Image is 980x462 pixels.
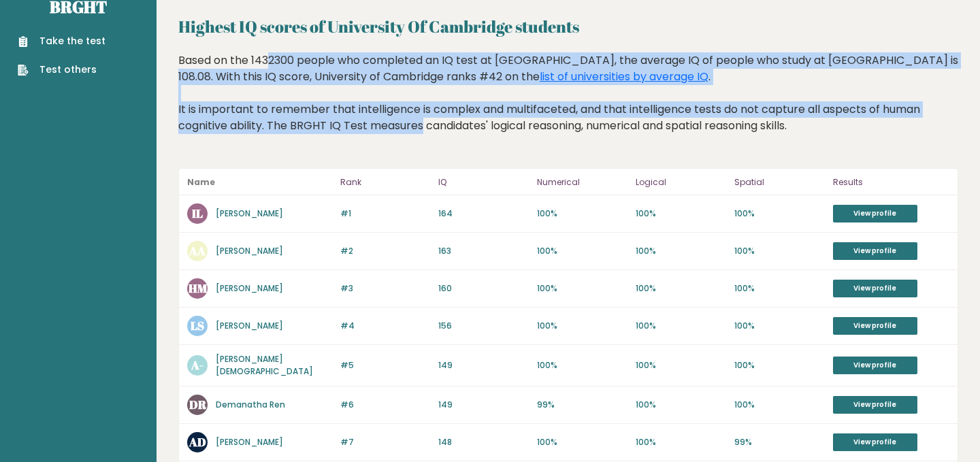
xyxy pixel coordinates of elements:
a: Demanatha Ren [216,399,285,410]
a: View profile [833,357,917,374]
p: 148 [438,436,529,448]
p: 100% [734,282,825,295]
text: HM [189,280,208,296]
p: 149 [438,399,529,411]
a: View profile [833,205,917,222]
p: #6 [340,399,431,411]
p: 100% [636,399,726,411]
p: 156 [438,320,529,332]
p: 163 [438,245,529,257]
h2: Highest IQ scores of University Of Cambridge students [178,14,958,39]
text: DR [189,397,207,412]
p: Results [833,174,949,191]
p: 99% [734,436,825,448]
p: #7 [340,436,431,448]
text: AA [189,243,206,259]
a: [PERSON_NAME] [216,282,283,294]
p: 100% [636,282,726,295]
a: [PERSON_NAME] [216,208,283,219]
p: 100% [537,359,627,372]
p: 99% [537,399,627,411]
a: View profile [833,433,917,451]
a: Take the test [18,34,105,48]
p: #5 [340,359,431,372]
p: 100% [537,245,627,257]
b: Name [187,176,215,188]
a: Test others [18,63,105,77]
p: Rank [340,174,431,191]
a: [PERSON_NAME] [216,245,283,257]
p: #1 [340,208,431,220]
p: IQ [438,174,529,191]
p: 100% [636,359,726,372]
p: #3 [340,282,431,295]
a: View profile [833,242,917,260]
a: View profile [833,280,917,297]
text: A- [191,357,203,373]
p: 100% [537,320,627,332]
text: AD [189,434,206,450]
p: Numerical [537,174,627,191]
p: 160 [438,282,529,295]
a: list of universities by average IQ [540,69,708,84]
p: 100% [734,208,825,220]
text: IL [192,205,203,221]
p: #4 [340,320,431,332]
p: 100% [636,208,726,220]
p: #2 [340,245,431,257]
a: [PERSON_NAME] [216,320,283,331]
p: 100% [734,399,825,411]
p: 100% [636,245,726,257]
a: View profile [833,317,917,335]
a: [PERSON_NAME] [216,436,283,448]
p: 100% [734,320,825,332]
p: 100% [636,320,726,332]
text: LS [191,318,204,333]
p: 100% [734,359,825,372]
a: [PERSON_NAME][DEMOGRAPHIC_DATA] [216,353,313,377]
p: 164 [438,208,529,220]
p: 100% [537,208,627,220]
p: Spatial [734,174,825,191]
p: Logical [636,174,726,191]
a: View profile [833,396,917,414]
p: 100% [537,282,627,295]
div: Based on the 1432300 people who completed an IQ test at [GEOGRAPHIC_DATA], the average IQ of peop... [178,52,958,154]
p: 100% [636,436,726,448]
p: 149 [438,359,529,372]
p: 100% [734,245,825,257]
p: 100% [537,436,627,448]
